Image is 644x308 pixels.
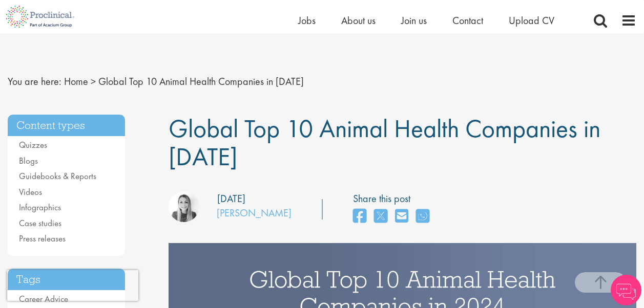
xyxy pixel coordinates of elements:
[19,202,61,213] a: Infographics
[19,186,42,197] a: Videos
[401,14,427,27] a: Join us
[98,75,304,88] span: Global Top 10 Animal Health Companies in [DATE]
[91,75,96,88] span: >
[19,170,96,182] a: Guidebooks & Reports
[353,191,434,206] label: Share this post
[8,269,125,291] h3: Tags
[169,112,600,173] span: Global Top 10 Animal Health Companies in [DATE]
[19,155,38,166] a: Blogs
[416,206,429,228] a: share on whats app
[341,14,376,27] a: About us
[452,14,483,27] a: Contact
[395,206,408,228] a: share on email
[353,206,366,228] a: share on facebook
[217,206,292,219] a: [PERSON_NAME]
[374,206,387,228] a: share on twitter
[217,191,245,206] div: [DATE]
[298,14,316,27] a: Jobs
[7,270,138,301] iframe: reCAPTCHA
[64,75,88,88] a: breadcrumb link
[19,139,47,150] a: Quizzes
[8,115,125,137] h3: Content types
[509,14,554,27] a: Upload CV
[8,75,61,88] span: You are here:
[19,233,66,244] a: Press releases
[611,275,641,305] img: Chatbot
[169,191,199,222] img: Hannah Burke
[19,217,61,229] a: Case studies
